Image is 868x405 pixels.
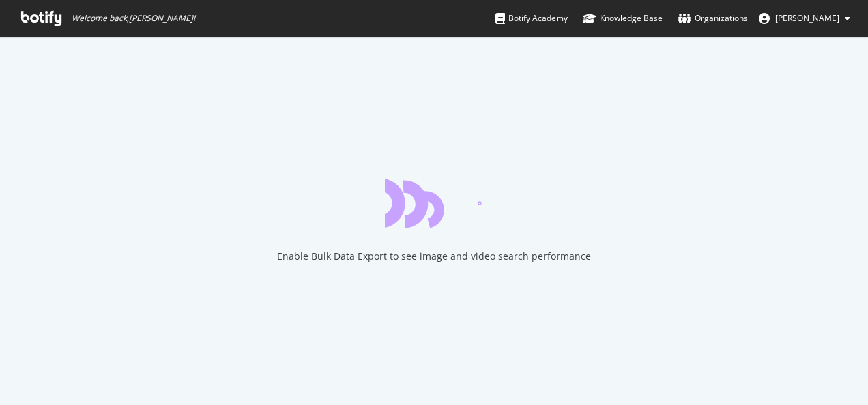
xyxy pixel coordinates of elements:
[495,12,568,25] div: Botify Academy
[748,7,861,29] button: [PERSON_NAME]
[583,12,663,25] div: Knowledge Base
[678,12,748,25] div: Organizations
[385,179,483,228] div: animation
[72,13,195,24] span: Welcome back, [PERSON_NAME] !
[775,12,839,24] span: Anghel Raluca
[277,250,591,263] div: Enable Bulk Data Export to see image and video search performance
